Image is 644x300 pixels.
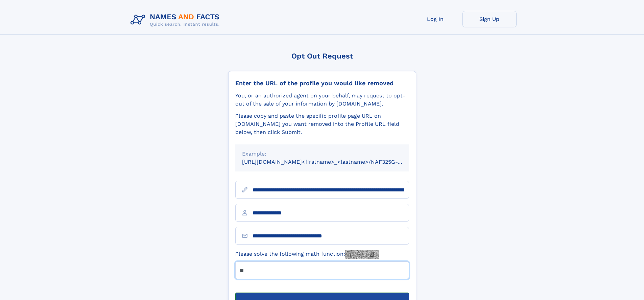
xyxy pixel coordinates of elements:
[242,150,402,158] div: Example:
[235,250,379,259] label: Please solve the following math function:
[235,112,409,136] div: Please copy and paste the specific profile page URL on [DOMAIN_NAME] you want removed into the Pr...
[462,11,517,27] a: Sign Up
[242,159,422,165] small: [URL][DOMAIN_NAME]<firstname>_<lastname>/NAF325G-xxxxxxxx
[128,11,225,29] img: Logo Names and Facts
[235,79,409,87] div: Enter the URL of the profile you would like removed
[408,11,462,27] a: Log In
[228,52,416,60] div: Opt Out Request
[235,92,409,108] div: You, or an authorized agent on your behalf, may request to opt-out of the sale of your informatio...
